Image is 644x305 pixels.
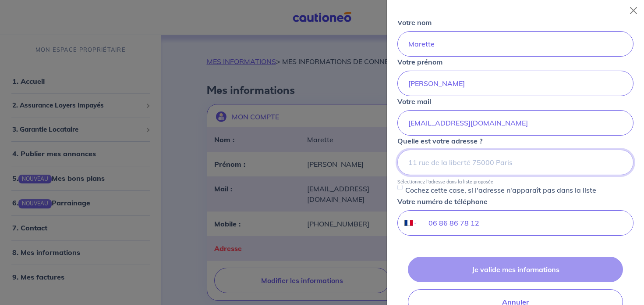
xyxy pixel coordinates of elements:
[397,31,633,57] input: Doe
[397,150,633,175] input: 11 rue de la liberté 75000 Paris
[397,110,633,136] input: mail@mail.com
[397,136,482,146] p: Quelle est votre adresse ?
[397,196,488,207] p: Votre numéro de téléphone
[397,57,442,67] p: Votre prénom
[397,179,493,185] p: Sélectionnez l'adresse dans la liste proposée
[418,211,633,235] input: 06 34 34 34 34
[397,17,432,28] p: Votre nom
[397,71,633,96] input: John
[405,185,596,195] p: Cochez cette case, si l'adresse n'apparaît pas dans la liste
[397,96,431,107] p: Votre mail
[626,4,640,18] button: Close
